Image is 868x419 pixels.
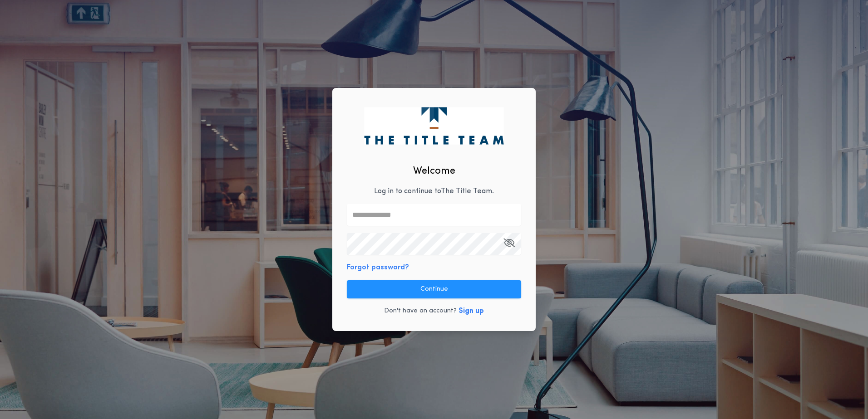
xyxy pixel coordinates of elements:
[347,280,521,298] button: Continue
[364,107,503,144] img: logo
[384,307,457,316] p: Don't have an account?
[413,164,455,179] h2: Welcome
[459,306,484,317] button: Sign up
[347,262,409,273] button: Forgot password?
[374,186,494,197] p: Log in to continue to The Title Team .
